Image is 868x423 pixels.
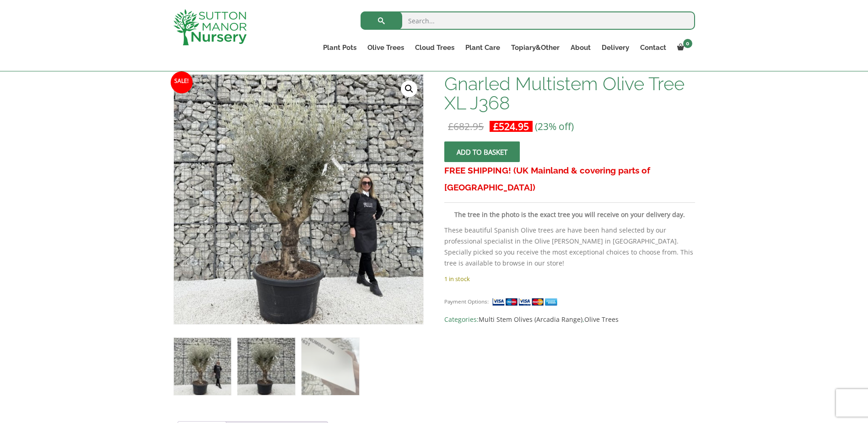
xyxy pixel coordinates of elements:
[444,273,695,284] p: 1 in stock
[444,141,520,162] button: Add to basket
[454,210,685,219] strong: The tree in the photo is the exact tree you will receive on your delivery day.
[444,314,695,325] span: Categories: ,
[444,162,695,196] h3: FREE SHIPPING! (UK Mainland & covering parts of [GEOGRAPHIC_DATA])
[171,71,193,93] span: Sale!
[479,315,582,324] a: Multi Stem Olives (Arcadia Range)
[596,41,635,54] a: Delivery
[174,338,231,395] img: Gnarled Multistem Olive Tree XL J368
[506,41,565,54] a: Topiary&Other
[361,11,695,30] input: Search...
[173,9,247,45] img: logo
[460,41,506,54] a: Plant Care
[237,338,295,395] img: Gnarled Multistem Olive Tree XL J368 - Image 2
[672,41,695,54] a: 0
[448,120,453,133] span: £
[444,74,695,113] h1: Gnarled Multistem Olive Tree XL J368
[444,298,489,305] small: Payment Options:
[635,41,672,54] a: Contact
[683,39,692,48] span: 0
[444,225,695,269] p: These beautiful Spanish Olive trees are have been hand selected by our professional specialist in...
[448,120,484,133] bdi: 682.95
[535,120,574,133] span: (23% off)
[565,41,596,54] a: About
[493,120,499,133] span: £
[318,41,362,54] a: Plant Pots
[410,41,460,54] a: Cloud Trees
[362,41,410,54] a: Olive Trees
[584,315,619,324] a: Olive Trees
[401,81,417,97] a: View full-screen image gallery
[492,297,561,307] img: payment supported
[493,120,529,133] bdi: 524.95
[302,338,359,395] img: Gnarled Multistem Olive Tree XL J368 - Image 3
